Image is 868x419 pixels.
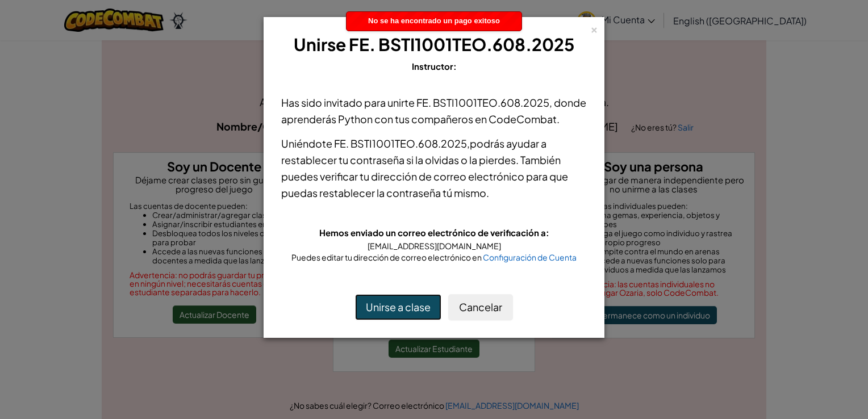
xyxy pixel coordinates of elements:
div: × [590,22,598,34]
span: FE. BSTI1001TEO.608.2025 [416,96,549,109]
a: Configuración de Cuenta [483,252,577,262]
div: [EMAIL_ADDRESS][DOMAIN_NAME] [281,240,587,252]
span: FE. BSTI1001TEO.608.2025 [349,33,574,55]
span: Uniéndote [281,137,334,150]
span: Has sido invitado para unirte [281,96,416,109]
span: Unirse [294,33,346,55]
span: Python [338,112,373,125]
button: Cancelar [448,294,513,320]
button: Unirse a clase [355,294,441,320]
span: con tus compañeros en CodeCombat. [373,112,560,125]
span: Puedes editar tu dirección de correo electrónico en [291,252,483,262]
span: No se ha encontrado un pago exitoso [368,16,500,25]
span: Instructor: [412,61,457,72]
span: Hemos enviado un correo electrónico de verificación a: [319,227,549,238]
span: FE. BSTI1001TEO.608.2025,podrás [334,137,504,150]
